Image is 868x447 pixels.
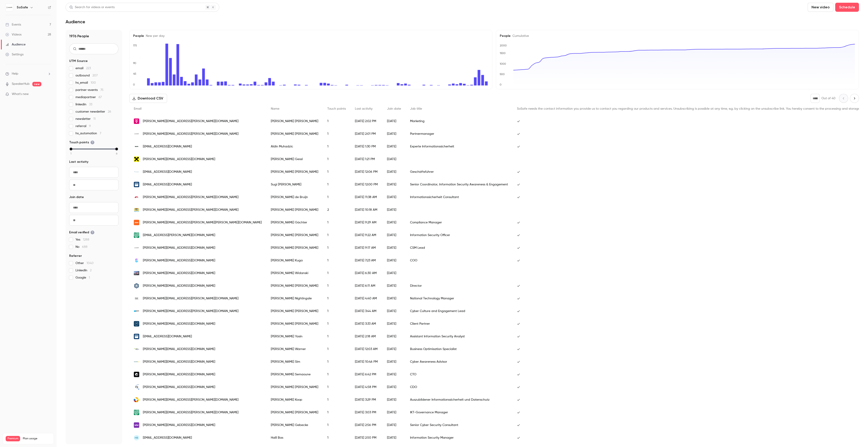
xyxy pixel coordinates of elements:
[75,268,92,273] span: LinkedIn
[266,191,323,203] div: [PERSON_NAME] de Bruijn
[350,140,382,153] div: [DATE] 1:30 PM
[500,44,507,47] text: 2000
[266,216,323,229] div: [PERSON_NAME] Gächter
[69,254,82,258] span: Referrer
[266,203,323,216] div: [PERSON_NAME] [PERSON_NAME]
[93,117,96,121] span: 11
[382,393,406,406] div: [DATE]
[350,241,382,254] div: [DATE] 9:17 AM
[134,422,139,428] img: wtwco.com
[382,166,406,178] div: [DATE]
[75,88,104,92] span: partner-events
[350,166,382,178] div: [DATE] 12:06 PM
[500,83,502,86] text: 0
[323,343,350,355] div: 1
[134,118,139,124] img: telekom.com
[83,238,89,241] span: 1288
[323,178,350,191] div: 1
[134,410,139,415] img: rentenbank.de
[266,140,323,153] div: Aldin Muhadzic
[75,73,98,78] span: outbound
[266,254,323,267] div: [PERSON_NAME] Kuga
[382,406,406,419] div: [DATE]
[143,385,215,390] span: [PERSON_NAME][EMAIL_ADDRESS][DOMAIN_NAME]
[75,124,91,128] span: referral
[143,208,238,212] span: [PERSON_NAME][EMAIL_ADDRESS][PERSON_NAME][DOMAIN_NAME]
[91,81,96,84] span: 100
[266,153,323,166] div: [PERSON_NAME] Gessl
[143,157,215,162] span: [PERSON_NAME][EMAIL_ADDRESS][DOMAIN_NAME]
[133,61,136,65] text: 90
[808,3,833,12] button: New video
[350,279,382,292] div: [DATE] 6:11 AM
[266,267,323,279] div: [PERSON_NAME] Widanski
[143,246,215,250] span: [PERSON_NAME][EMAIL_ADDRESS][DOMAIN_NAME]
[266,229,323,241] div: [PERSON_NAME] [PERSON_NAME]
[323,279,350,292] div: 1
[382,216,406,229] div: [DATE]
[143,423,215,428] span: [PERSON_NAME][EMAIL_ADDRESS][DOMAIN_NAME]
[406,254,512,267] div: COO
[143,182,192,187] span: [EMAIL_ADDRESS][DOMAIN_NAME]
[89,125,91,128] span: 9
[382,355,406,368] div: [DATE]
[134,397,139,402] img: stadtwerke-bochum.de
[323,419,350,431] div: 1
[382,343,406,355] div: [DATE]
[75,109,111,114] span: customer newsletter
[129,94,167,103] button: Download CSV
[134,245,139,251] img: sosafe.de
[323,431,350,444] div: 1
[350,330,382,343] div: [DATE] 2:18 AM
[17,5,28,10] h6: SoSafe
[6,436,20,441] span: Premium
[500,34,855,38] h5: People
[143,309,238,314] span: [PERSON_NAME][EMAIL_ADDRESS][PERSON_NAME][DOMAIN_NAME]
[266,343,323,355] div: [PERSON_NAME] Warner
[350,381,382,393] div: [DATE] 4:58 PM
[75,102,92,107] span: linkedin
[382,178,406,191] div: [DATE]
[350,203,382,216] div: [DATE] 10:18 AM
[143,258,215,263] span: [PERSON_NAME][EMAIL_ADDRESS][DOMAIN_NAME]
[134,144,139,149] img: swm.de
[87,262,94,265] span: 1040
[271,107,279,110] span: Name
[850,94,859,103] button: Next page
[350,115,382,128] div: [DATE] 2:02 PM
[266,115,323,128] div: [PERSON_NAME] [PERSON_NAME]
[75,131,101,136] span: hs_automation
[382,330,406,343] div: [DATE]
[382,431,406,444] div: [DATE]
[266,279,323,292] div: [PERSON_NAME] [PERSON_NAME]
[75,66,91,71] span: email
[406,140,512,153] div: Experte Informationssicherheit
[143,233,215,238] span: [EMAIL_ADDRESS][PERSON_NAME][DOMAIN_NAME]
[69,180,118,190] input: To
[406,279,512,292] div: Director
[406,343,512,355] div: Business Optimisation Specialist
[323,317,350,330] div: 1
[69,195,84,199] span: Join date
[323,241,350,254] div: 1
[323,368,350,381] div: 1
[69,215,118,226] input: To
[382,419,406,431] div: [DATE]
[406,368,512,381] div: CTO
[406,128,512,140] div: Partnermanager
[323,153,350,166] div: 1
[382,305,406,317] div: [DATE]
[382,128,406,140] div: [DATE]
[382,229,406,241] div: [DATE]
[323,292,350,305] div: 1
[143,372,215,377] span: [PERSON_NAME][EMAIL_ADDRESS][DOMAIN_NAME]
[143,322,215,326] span: [PERSON_NAME][EMAIL_ADDRESS][DOMAIN_NAME]
[406,355,512,368] div: Cyber Awareness Advisor
[70,148,72,150] div: min
[350,153,382,166] div: [DATE] 1:21 PM
[75,261,94,265] span: Other
[406,178,512,191] div: Senior Coordinator, Information Security Awareness & Engagement
[406,216,512,229] div: Compliance Manager
[406,406,512,419] div: IKT-Governance Manager
[133,72,136,75] text: 45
